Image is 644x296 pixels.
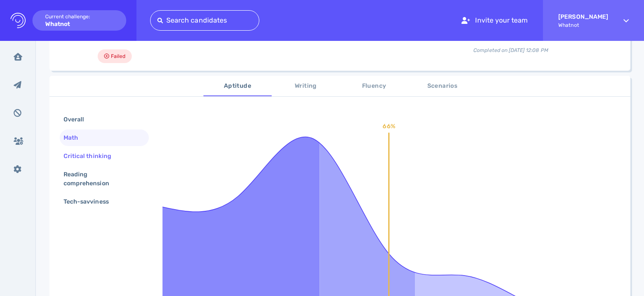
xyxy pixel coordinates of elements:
[62,168,140,190] div: Reading comprehension
[62,150,122,162] div: Critical thinking
[558,13,608,20] strong: [PERSON_NAME]
[413,81,471,92] span: Scenarios
[383,123,395,130] text: 66%
[111,51,125,61] span: Failed
[558,22,608,28] span: Whatnot
[402,40,620,54] div: Completed on [DATE] 12:08 PM
[62,195,119,208] div: Tech-savviness
[62,113,94,126] div: Overall
[209,81,267,92] span: Aptitude
[62,132,88,144] div: Math
[277,81,335,92] span: Writing
[345,81,403,92] span: Fluency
